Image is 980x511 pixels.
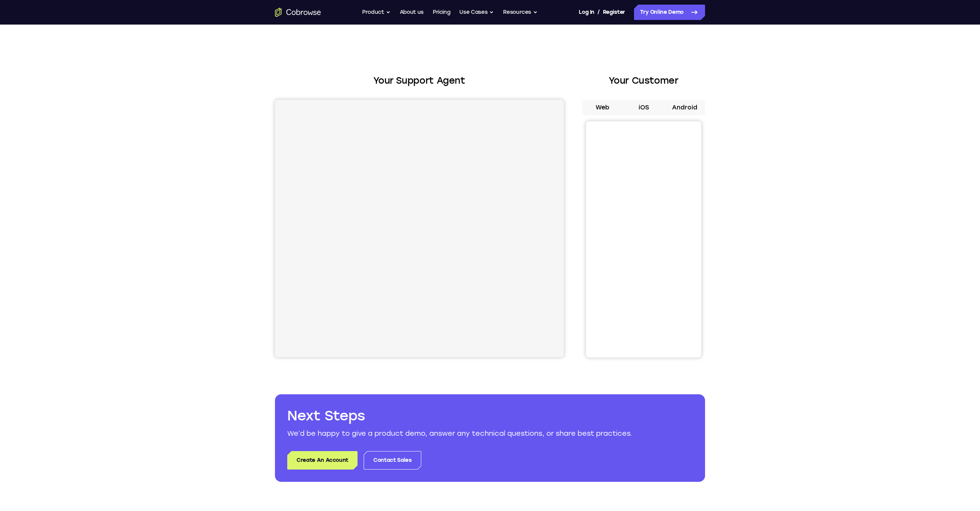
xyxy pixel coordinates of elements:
a: Pricing [433,5,450,20]
a: Register [603,5,625,20]
button: Product [362,5,391,20]
button: Use Cases [459,5,494,20]
a: Create An Account [287,451,358,470]
a: About us [400,5,424,20]
span: / [598,8,600,17]
h2: Your Support Agent [275,74,564,88]
a: Try Online Demo [634,5,705,20]
a: Log In [579,5,594,20]
button: Resources [503,5,538,20]
h2: Next Steps [287,407,693,425]
a: Go to the home page [275,8,321,17]
button: Android [664,100,705,115]
h2: Your Customer [582,74,705,88]
button: Web [582,100,623,115]
p: We’d be happy to give a product demo, answer any technical questions, or share best practices. [287,428,693,439]
iframe: Agent [275,100,564,357]
button: iOS [623,100,664,115]
a: Contact Sales [364,451,421,470]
